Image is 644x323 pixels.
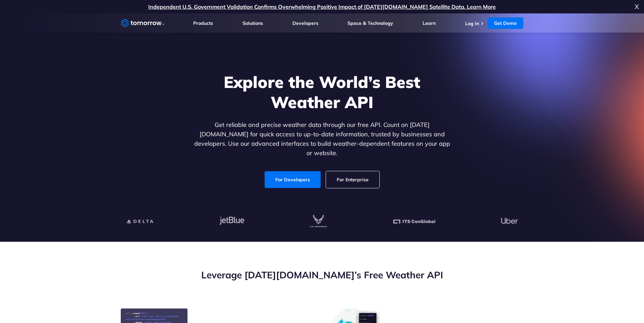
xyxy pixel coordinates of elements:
[265,171,321,188] a: For Developers
[326,171,379,188] a: For Enterprise
[347,20,393,26] a: Space & Technology
[292,20,318,26] a: Developers
[465,20,479,27] a: Log In
[121,269,523,281] h2: Leverage [DATE][DOMAIN_NAME]’s Free Weather API
[243,20,263,26] a: Solutions
[193,120,451,158] p: Get reliable and precise weather data through our free API. Count on [DATE][DOMAIN_NAME] for quic...
[121,18,164,28] a: Home link
[193,20,213,26] a: Products
[193,72,451,112] h1: Explore the World’s Best Weather API
[148,3,496,10] a: Independent U.S. Government Validation Confirms Overwhelming Positive Impact of [DATE][DOMAIN_NAM...
[423,20,436,26] a: Learn
[487,17,523,29] a: Get Demo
